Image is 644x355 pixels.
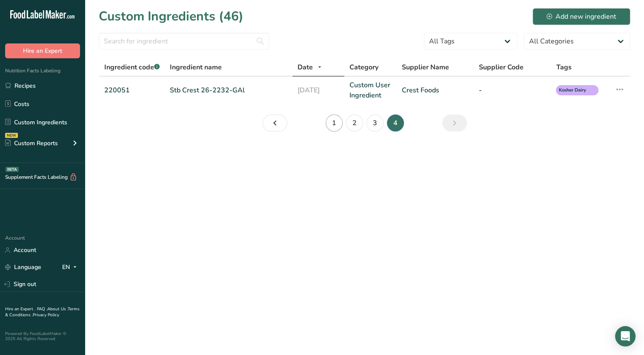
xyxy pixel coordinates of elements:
[556,62,571,72] span: Tags
[47,306,68,312] a: About Us .
[442,115,467,132] a: Page 5.
[5,260,41,275] a: Language
[402,85,469,95] a: Crest Foods
[170,85,287,95] a: Stb Crest 26-2232-GAl
[5,43,80,58] button: Hire an Expert
[37,306,47,312] a: FAQ .
[263,115,287,132] a: Page 3.
[298,85,339,95] a: [DATE]
[33,312,59,318] a: Privacy Policy
[104,63,160,72] span: Ingredient code
[479,85,546,95] a: -
[547,11,616,22] div: Add new ingredient
[5,306,35,312] a: Hire an Expert .
[298,62,313,72] span: Date
[5,139,58,148] div: Custom Reports
[5,133,18,138] div: NEW
[402,62,449,72] span: Supplier Name
[62,262,80,272] div: EN
[479,62,524,72] span: Supplier Code
[349,80,392,100] a: Custom User Ingredient
[349,62,378,72] span: Category
[366,115,384,132] a: Page 3.
[5,306,80,318] a: Terms & Conditions .
[6,167,19,172] div: BETA
[170,62,222,72] span: Ingredient name
[99,7,243,26] h1: Custom Ingredients (46)
[104,85,160,95] a: 220051
[5,331,80,341] div: Powered By FoodLabelMaker © 2025 All Rights Reserved
[532,8,630,25] button: Add new ingredient
[99,33,269,50] input: Search for ingredient
[615,326,635,346] div: Open Intercom Messenger
[346,115,363,132] a: Page 2.
[558,87,588,94] span: Kosher Dairy
[326,115,343,132] a: Page 1.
